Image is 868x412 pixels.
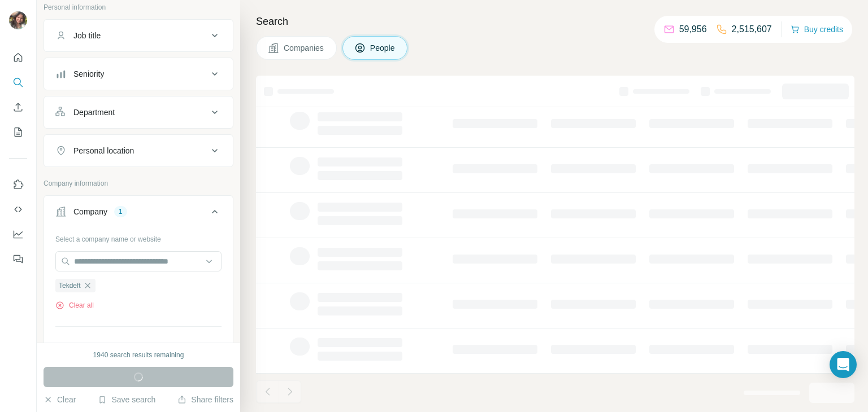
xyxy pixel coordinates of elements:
span: People [370,42,396,54]
button: Save search [98,394,155,405]
div: 1 [114,207,127,217]
button: Share filters [177,394,233,405]
div: Personal location [73,145,134,156]
h4: Search [256,14,854,29]
p: Personal information [44,2,233,12]
div: Open Intercom Messenger [830,351,857,378]
button: Job title [44,22,233,49]
button: My lists [9,122,27,142]
p: 2,515,607 [732,23,772,36]
div: Seniority [73,68,104,80]
button: Clear [44,394,76,405]
div: Department [73,107,115,118]
button: Quick start [9,47,27,68]
button: Clear all [55,300,94,310]
button: Feedback [9,249,27,269]
button: Use Surfe API [9,199,27,220]
button: Search [9,72,27,93]
button: Enrich CSV [9,97,27,117]
div: 1940 search results remaining [93,350,184,360]
button: Company1 [44,198,233,230]
button: Dashboard [9,224,27,244]
div: Company [73,206,107,217]
button: Personal location [44,137,233,164]
img: Avatar [9,11,27,29]
button: Buy credits [791,21,843,37]
p: Company information [44,178,233,189]
span: Tekdeft [59,280,81,291]
p: 59,956 [679,23,707,36]
span: Companies [284,42,325,54]
button: Seniority [44,60,233,87]
button: Use Surfe on LinkedIn [9,174,27,195]
button: Department [44,99,233,126]
div: Job title [73,30,101,41]
div: Select a company name or website [55,230,222,244]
